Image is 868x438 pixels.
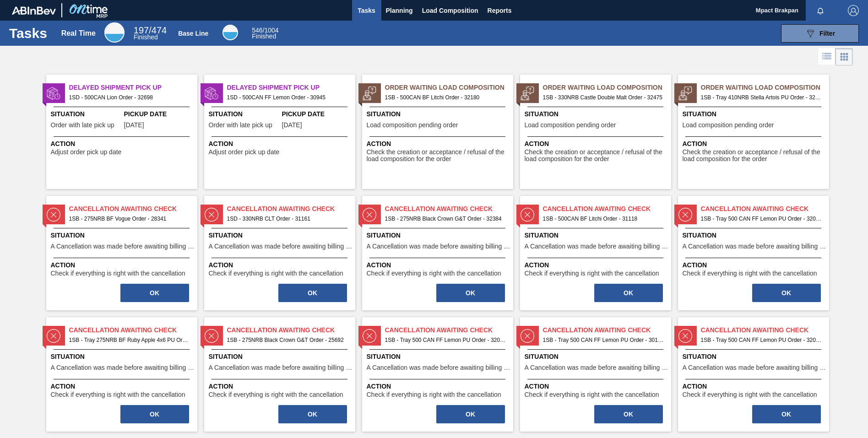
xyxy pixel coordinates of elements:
div: Complete task: 2289855 [751,404,822,424]
span: A Cancellation was made before awaiting billing stage [367,364,511,371]
img: status [363,208,376,222]
img: status [47,87,60,100]
span: Action [683,139,827,149]
span: Check the creation or acceptance / refusal of the load composition for the order [525,149,669,163]
div: Complete task: 2289413 [119,404,190,424]
span: Check if everything is right with the cancellation [367,270,501,277]
span: Finished [252,32,276,40]
button: OK [752,405,821,423]
div: Real Time [134,27,167,40]
span: Situation [683,231,827,240]
span: Situation [51,109,122,119]
span: 1SB - 275NRB BF Vogue Order - 28341 [69,214,190,224]
div: Complete task: 2289308 [593,283,664,303]
span: A Cancellation was made before awaiting billing stage [683,243,827,250]
div: Real Time [104,22,125,43]
span: Check if everything is right with the cancellation [51,270,185,277]
span: Check if everything is right with the cancellation [683,270,817,277]
span: Action [51,382,195,391]
span: Order Waiting Load Composition [701,83,829,92]
span: Planning [386,5,413,16]
span: 1SB - 500CAN BF Litchi Order - 31118 [543,214,664,224]
span: Situation [367,231,511,240]
span: Action [683,382,827,391]
span: 1SD - 500CAN Lion Order - 32698 [69,92,190,103]
span: 1SB - Tray 500 CAN FF Lemon PU Order - 32074 [385,335,506,345]
img: status [363,329,376,343]
span: A Cancellation was made before awaiting billing stage [525,243,669,250]
span: Action [367,260,511,270]
button: Notifications [806,4,835,17]
span: Adjust order pick up date [209,149,280,156]
span: Situation [367,109,511,119]
img: status [205,208,218,222]
span: A Cancellation was made before awaiting billing stage [209,364,353,371]
span: Check if everything is right with the cancellation [209,270,343,277]
span: 08/21/2025 [282,122,302,129]
span: Load composition pending order [683,122,774,129]
span: Reports [488,5,512,16]
span: / 1004 [252,27,278,34]
span: Check if everything is right with the cancellation [525,391,659,398]
div: Card Vision [835,48,853,65]
img: status [521,329,534,343]
img: status [205,87,218,100]
span: 546 [252,27,262,34]
span: Cancellation Awaiting Check [543,325,671,335]
span: Order with late pick up [209,122,272,129]
img: status [47,329,60,343]
span: 1SB - Tray 500 CAN FF Lemon PU Order - 30115 [543,335,664,345]
span: 197 [134,25,149,35]
div: Complete task: 2289854 [593,404,664,424]
span: Situation [683,109,827,119]
span: Pickup Date [124,109,195,119]
span: Cancellation Awaiting Check [701,204,829,214]
div: Complete task: 2289190 [119,283,190,303]
button: OK [594,284,663,302]
span: A Cancellation was made before awaiting billing stage [683,364,827,371]
img: TNhmsLtSVTkK8tSr43FrP2fwEKptu5GPRR3wAAAABJRU5ErkJggg== [12,6,56,15]
span: Situation [209,352,353,362]
button: OK [120,284,189,302]
div: List Vision [819,48,835,65]
button: Filter [781,24,859,43]
span: Action [209,382,353,391]
span: Check if everything is right with the cancellation [525,270,659,277]
span: Tasks [357,5,377,16]
span: Situation [525,109,669,119]
span: / 474 [134,25,167,35]
img: status [521,208,534,222]
img: status [678,87,692,100]
span: Cancellation Awaiting Check [385,204,513,214]
span: Situation [51,231,195,240]
div: Complete task: 2289853 [435,404,506,424]
span: Check if everything is right with the cancellation [367,391,501,398]
span: Action [525,382,669,391]
button: OK [120,405,189,423]
div: Base Line [222,25,238,40]
span: Order Waiting Load Composition [543,83,671,92]
span: Cancellation Awaiting Check [543,204,671,214]
img: status [678,208,692,222]
img: status [678,329,692,343]
button: OK [278,284,347,302]
div: Real Time [61,29,96,38]
span: 1SB - 330NRB Castle Double Malt Order - 32475 [543,92,664,103]
span: A Cancellation was made before awaiting billing stage [51,243,195,250]
div: Complete task: 2289637 [277,404,348,424]
span: Action [525,139,669,149]
img: Logout [848,5,859,16]
div: Complete task: 2289193 [277,283,348,303]
span: 10/09/2025 [124,122,144,129]
span: Filter [819,30,835,37]
span: Check the creation or acceptance / refusal of the load composition for the order [367,149,511,163]
span: Cancellation Awaiting Check [69,325,197,335]
div: Complete task: 2289253 [435,283,506,303]
span: Check if everything is right with the cancellation [683,391,817,398]
button: OK [752,284,821,302]
span: Check if everything is right with the cancellation [51,391,185,398]
span: Situation [209,109,280,119]
span: Finished [134,33,158,41]
span: Action [367,139,511,149]
span: Action [51,139,195,149]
